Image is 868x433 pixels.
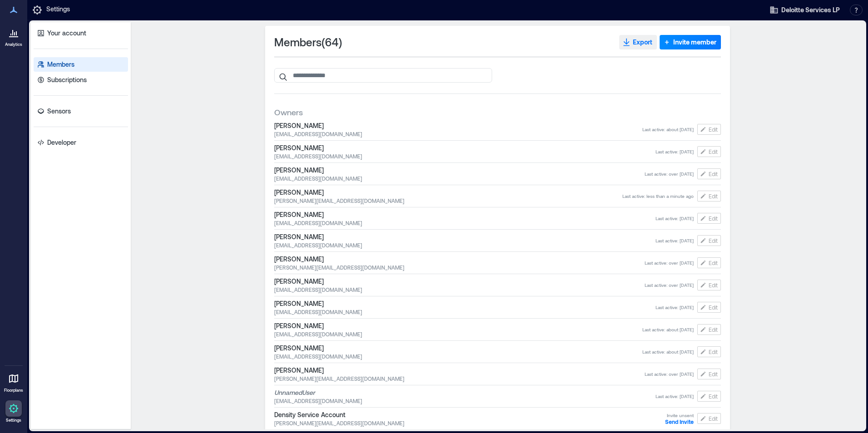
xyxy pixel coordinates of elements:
[274,107,303,118] span: Owners
[274,219,656,226] span: [EMAIL_ADDRESS][DOMAIN_NAME]
[642,326,694,333] span: Last active : about [DATE]
[34,73,128,87] a: Subscriptions
[274,175,645,182] span: [EMAIL_ADDRESS][DOMAIN_NAME]
[697,391,721,402] button: Edit
[656,148,694,155] span: Last active : [DATE]
[274,419,665,427] span: [PERSON_NAME][EMAIL_ADDRESS][DOMAIN_NAME]
[274,344,642,353] span: [PERSON_NAME]
[697,302,721,313] button: Edit
[46,5,70,15] p: Settings
[697,280,721,290] button: Edit
[709,237,718,244] span: Edit
[47,29,86,38] p: Your account
[274,366,645,375] span: [PERSON_NAME]
[709,259,718,266] span: Edit
[673,38,716,47] span: Invite member
[274,143,656,153] span: [PERSON_NAME]
[645,171,694,177] span: Last active : over [DATE]
[274,153,656,160] span: [EMAIL_ADDRESS][DOMAIN_NAME]
[656,215,694,221] span: Last active : [DATE]
[4,388,23,393] p: Floorplans
[697,324,721,335] button: Edit
[274,397,656,404] span: [EMAIL_ADDRESS][DOMAIN_NAME]
[709,393,718,400] span: Edit
[274,35,342,49] span: Members ( 64 )
[274,389,315,396] i: Unnamed User
[645,260,694,266] span: Last active : over [DATE]
[667,412,694,418] span: Invite unsent
[709,170,718,177] span: Edit
[781,5,840,15] span: Deloitte Services LP
[34,57,128,72] a: Members
[709,370,718,378] span: Edit
[709,326,718,333] span: Edit
[34,26,128,40] a: Your account
[697,124,721,135] button: Edit
[767,3,843,17] button: Deloitte Services LP
[709,304,718,311] span: Edit
[697,168,721,179] button: Edit
[697,413,721,424] button: Edit
[656,304,694,310] span: Last active : [DATE]
[274,232,656,241] span: [PERSON_NAME]
[274,330,642,338] span: [EMAIL_ADDRESS][DOMAIN_NAME]
[619,35,657,49] button: Export
[274,210,656,219] span: [PERSON_NAME]
[274,286,645,293] span: [EMAIL_ADDRESS][DOMAIN_NAME]
[709,281,718,289] span: Edit
[642,126,694,133] span: Last active : about [DATE]
[274,264,645,271] span: [PERSON_NAME][EMAIL_ADDRESS][DOMAIN_NAME]
[697,213,721,224] button: Edit
[274,353,642,360] span: [EMAIL_ADDRESS][DOMAIN_NAME]
[645,371,694,377] span: Last active : over [DATE]
[274,255,645,264] span: [PERSON_NAME]
[274,121,642,130] span: [PERSON_NAME]
[34,104,128,118] a: Sensors
[709,148,718,155] span: Edit
[1,368,26,396] a: Floorplans
[47,107,71,116] p: Sensors
[633,38,652,47] span: Export
[3,398,25,426] a: Settings
[660,35,721,49] button: Invite member
[5,42,22,47] p: Analytics
[697,257,721,268] button: Edit
[697,191,721,202] button: Edit
[47,138,76,147] p: Developer
[274,166,645,175] span: [PERSON_NAME]
[665,418,694,425] button: Send Invite
[274,299,656,308] span: [PERSON_NAME]
[709,348,718,355] span: Edit
[709,415,718,422] span: Edit
[274,197,622,204] span: [PERSON_NAME][EMAIL_ADDRESS][DOMAIN_NAME]
[6,418,21,423] p: Settings
[709,215,718,222] span: Edit
[274,308,656,315] span: [EMAIL_ADDRESS][DOMAIN_NAME]
[47,60,74,69] p: Members
[697,369,721,379] button: Edit
[656,237,694,244] span: Last active : [DATE]
[645,282,694,288] span: Last active : over [DATE]
[622,193,694,199] span: Last active : less than a minute ago
[274,321,642,330] span: [PERSON_NAME]
[697,346,721,357] button: Edit
[642,349,694,355] span: Last active : about [DATE]
[274,241,656,249] span: [EMAIL_ADDRESS][DOMAIN_NAME]
[697,146,721,157] button: Edit
[709,192,718,200] span: Edit
[709,126,718,133] span: Edit
[47,75,87,84] p: Subscriptions
[34,135,128,150] a: Developer
[274,410,665,419] span: Density Service Account
[274,130,642,138] span: [EMAIL_ADDRESS][DOMAIN_NAME]
[697,235,721,246] button: Edit
[274,188,622,197] span: [PERSON_NAME]
[2,22,25,50] a: Analytics
[274,277,645,286] span: [PERSON_NAME]
[656,393,694,399] span: Last active : [DATE]
[274,375,645,382] span: [PERSON_NAME][EMAIL_ADDRESS][DOMAIN_NAME]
